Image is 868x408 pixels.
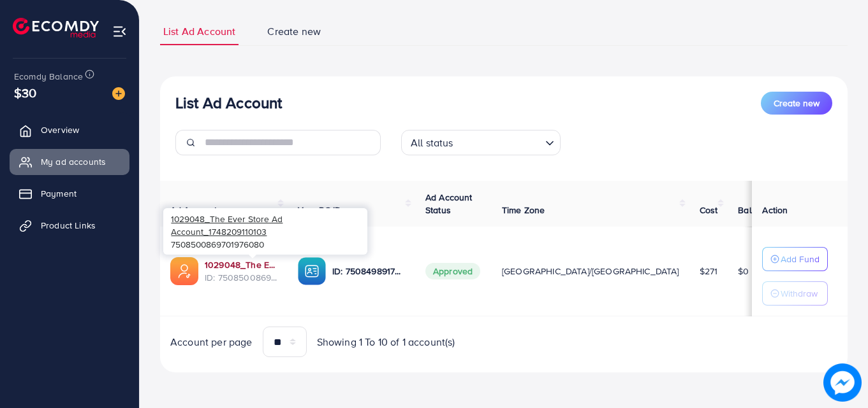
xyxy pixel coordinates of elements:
span: Ad Account [170,204,217,216]
img: image [112,87,125,100]
a: Overview [10,117,129,143]
span: List Ad Account [163,24,235,39]
a: 1029048_The Ever Store Ad Account_1748209110103 [205,258,277,271]
span: $0 [738,265,749,278]
span: Create new [267,24,321,39]
span: 1029048_The Ever Store Ad Account_1748209110103 [171,213,283,237]
img: ic-ba-acc.ded83a64.svg [298,257,326,285]
span: Create new [774,97,820,109]
a: My ad accounts [10,149,129,174]
span: Showing 1 To 10 of 1 account(s) [317,335,455,349]
button: Withdraw [762,281,828,306]
button: Create new [761,92,832,115]
span: ID: 7508500869701976080 [205,271,277,284]
input: Search for option [457,131,540,152]
span: Time Zone [502,204,545,216]
span: Action [762,204,788,216]
p: Add Fund [781,251,820,267]
span: Overview [41,123,79,136]
a: Payment [10,181,129,206]
h3: List Ad Account [175,94,282,112]
img: ic-ads-acc.e4c84228.svg [170,257,198,285]
img: image [823,363,862,402]
span: $271 [700,265,718,278]
span: Account per page [170,335,253,349]
button: Add Fund [762,247,828,271]
img: menu [112,24,127,39]
p: Withdraw [781,286,818,301]
span: $30 [14,83,36,102]
p: ID: 7508498917768593415 [332,264,405,279]
a: Product Links [10,213,129,238]
span: Approved [425,263,480,279]
span: Ecomdy Balance [14,70,83,83]
span: Cost [700,204,718,216]
span: Payment [41,187,77,200]
span: [GEOGRAPHIC_DATA]/[GEOGRAPHIC_DATA] [502,265,679,278]
span: Balance [738,204,772,216]
span: Ad Account Status [425,191,473,216]
span: Product Links [41,219,96,232]
span: My ad accounts [41,155,106,168]
div: 7508500869701976080 [163,208,367,254]
span: Your BC ID [298,204,342,216]
div: Search for option [401,130,561,155]
span: All status [408,134,456,152]
img: logo [13,18,99,38]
